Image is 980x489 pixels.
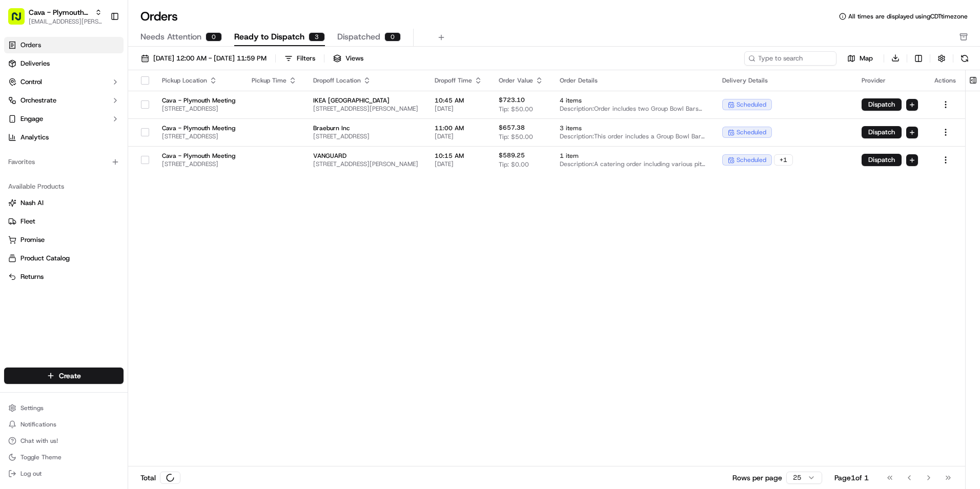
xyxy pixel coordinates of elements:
[435,152,482,160] span: 10:15 AM
[162,132,235,140] span: [STREET_ADDRESS]
[435,124,482,132] span: 11:00 AM
[337,31,380,43] span: Dispatched
[737,100,766,109] span: scheduled
[297,54,315,63] div: Filters
[934,76,957,85] div: Actions
[59,371,81,381] span: Create
[329,51,368,66] button: Views
[21,198,44,208] span: Nash AI
[313,105,418,113] span: [STREET_ADDRESS][PERSON_NAME]
[21,453,62,461] span: Toggle Theme
[21,437,58,445] span: Chat with us!
[21,470,42,478] span: Log out
[21,404,44,412] span: Settings
[313,152,418,160] span: VANGUARD
[29,17,102,26] button: [EMAIL_ADDRESS][PERSON_NAME][DOMAIN_NAME]
[499,105,533,113] span: Tip: $50.00
[21,272,44,281] span: Returns
[737,128,766,136] span: scheduled
[21,235,45,244] span: Promise
[4,178,124,195] div: Available Products
[21,96,56,105] span: Orchestrate
[4,37,124,53] a: Orders
[21,254,70,263] span: Product Catalog
[860,54,873,63] span: Map
[345,54,363,63] span: Views
[153,54,267,63] span: [DATE] 12:00 AM - [DATE] 11:59 PM
[560,96,706,105] span: 4 items
[252,76,297,85] div: Pickup Time
[8,272,119,281] a: Returns
[862,76,918,85] div: Provider
[8,254,119,263] a: Product Catalog
[4,111,124,127] button: Engage
[162,105,235,113] span: [STREET_ADDRESS]
[21,420,56,429] span: Notifications
[560,105,706,113] span: Description: Order includes two Group Bowl Bars with Grilled Chicken and two Group Bowl Bars with...
[834,473,869,483] div: Page 1 of 1
[313,160,418,168] span: [STREET_ADDRESS][PERSON_NAME]
[21,217,35,226] span: Fleet
[862,154,902,166] button: Dispatch
[560,160,706,168] span: Description: A catering order including various pita packs: Crispy Falafel, Greek Chicken, Spicy ...
[8,217,119,226] a: Fleet
[848,12,968,21] span: All times are displayed using CDT timezone
[162,160,235,168] span: [STREET_ADDRESS]
[744,51,836,66] input: Type to search
[841,52,880,65] button: Map
[313,132,418,140] span: [STREET_ADDRESS]
[140,472,180,484] div: Total
[4,74,124,90] button: Control
[560,124,706,132] span: 3 items
[309,32,325,42] div: 3
[21,133,49,142] span: Analytics
[162,152,235,160] span: Cava - Plymouth Meeting
[136,51,271,66] button: [DATE] 12:00 AM - [DATE] 11:59 PM
[4,232,124,248] button: Promise
[499,151,525,159] span: $589.25
[435,105,482,113] span: [DATE]
[206,32,222,42] div: 0
[21,59,50,68] span: Deliveries
[4,368,124,384] button: Create
[8,198,119,208] a: Nash AI
[4,434,124,448] button: Chat with us!
[4,129,124,146] a: Analytics
[21,114,43,124] span: Engage
[234,31,304,43] span: Ready to Dispatch
[862,126,902,138] button: Dispatch
[162,76,235,85] div: Pickup Location
[313,124,418,132] span: Braeburn Inc
[140,8,178,25] h1: Orders
[499,160,529,169] span: Tip: $0.00
[313,76,418,85] div: Dropoff Location
[499,124,525,132] span: $657.38
[140,31,201,43] span: Needs Attention
[722,76,845,85] div: Delivery Details
[435,160,482,168] span: [DATE]
[4,154,124,170] div: Favorites
[162,96,235,105] span: Cava - Plymouth Meeting
[499,133,533,141] span: Tip: $50.00
[4,269,124,285] button: Returns
[435,76,482,85] div: Dropoff Time
[21,77,42,87] span: Control
[4,401,124,415] button: Settings
[737,156,766,164] span: scheduled
[4,417,124,432] button: Notifications
[4,195,124,211] button: Nash AI
[4,4,106,29] button: Cava - Plymouth Meeting[EMAIL_ADDRESS][PERSON_NAME][DOMAIN_NAME]
[774,154,793,166] div: + 1
[4,55,124,72] a: Deliveries
[384,32,401,42] div: 0
[8,235,119,244] a: Promise
[732,473,782,483] p: Rows per page
[313,96,418,105] span: IKEA [GEOGRAPHIC_DATA]
[862,98,902,111] button: Dispatch
[560,152,706,160] span: 1 item
[162,124,235,132] span: Cava - Plymouth Meeting
[29,7,91,17] button: Cava - Plymouth Meeting
[560,132,706,140] span: Description: This order includes a Group Bowl Bar with Grilled Chicken (2x) and a Group Bowl Bar ...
